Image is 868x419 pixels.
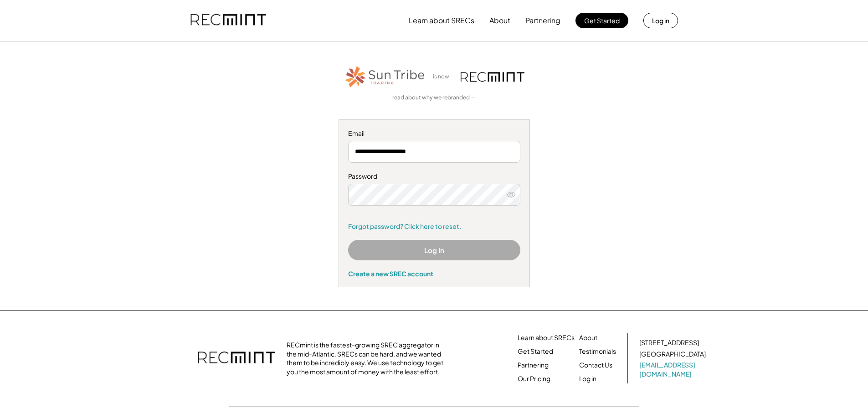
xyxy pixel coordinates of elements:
[639,361,708,378] a: [EMAIL_ADDRESS][DOMAIN_NAME]
[198,342,275,374] img: recmint-logotype%403x.png
[409,11,474,30] button: Learn about SRECs
[348,222,520,231] a: Forgot password? Click here to reset.
[348,240,520,260] button: Log In
[348,172,520,181] div: Password
[344,64,426,89] img: STT_Horizontal_Logo%2B-%2BColor.png
[392,94,476,102] a: read about why we rebranded →
[348,269,520,278] div: Create a new SREC account
[579,374,596,383] a: Log in
[190,5,266,36] img: recmint-logotype%403x.png
[287,341,448,376] div: RECmint is the fastest-growing SREC aggregator in the mid-Atlantic. SRECs can be hard, and we wan...
[639,350,706,359] div: [GEOGRAPHIC_DATA]
[461,72,524,82] img: recmint-logotype%403x.png
[579,347,616,356] a: Testimonials
[575,13,628,28] button: Get Started
[348,129,520,138] div: Email
[489,11,510,30] button: About
[518,361,549,370] a: Partnering
[525,11,560,30] button: Partnering
[579,333,597,342] a: About
[643,13,678,28] button: Log in
[431,73,456,81] div: is now
[639,338,699,347] div: [STREET_ADDRESS]
[518,347,553,356] a: Get Started
[579,361,612,370] a: Contact Us
[518,374,550,383] a: Our Pricing
[518,333,575,342] a: Learn about SRECs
